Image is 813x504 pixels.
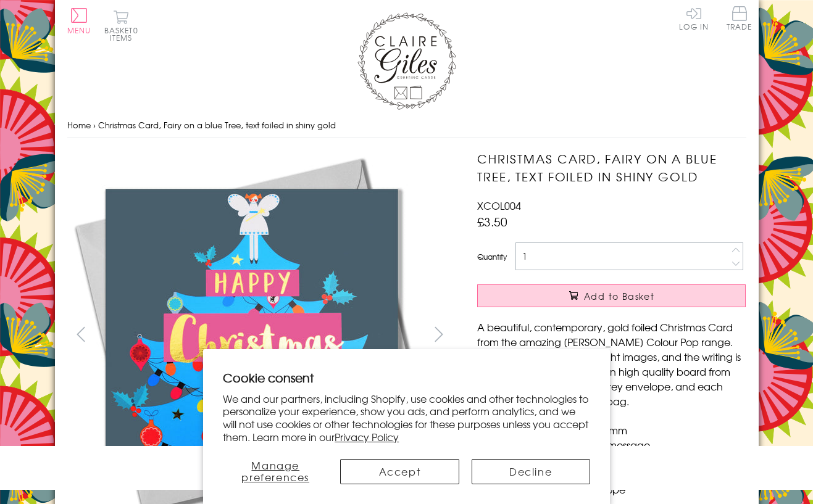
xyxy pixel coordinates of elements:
[727,6,753,30] span: Trade
[584,290,654,302] span: Add to Basket
[335,429,399,444] a: Privacy Policy
[477,251,507,262] label: Quantity
[490,437,746,452] li: Blank inside for your own message
[357,12,456,110] img: Claire Giles Greetings Cards
[477,213,507,230] span: £3.50
[472,459,590,484] button: Decline
[241,458,309,484] span: Manage preferences
[340,459,459,484] button: Accept
[223,392,590,444] p: We and our partners, including Shopify, use cookies and other technologies to personalize your ex...
[110,25,138,43] span: 0 items
[104,10,138,41] button: Basket0 items
[67,113,746,138] nav: breadcrumbs
[67,320,95,348] button: prev
[425,320,452,348] button: next
[727,6,753,33] a: Trade
[477,284,746,307] button: Add to Basket
[98,119,336,131] span: Christmas Card, Fairy on a blue Tree, text foiled in shiny gold
[67,8,91,34] button: Menu
[477,320,746,408] p: A beautiful, contemporary, gold foiled Christmas Card from the amazing [PERSON_NAME] Colour Pop r...
[67,25,91,36] span: Menu
[490,423,746,437] li: Dimensions: 150mm x 150mm
[679,6,709,30] a: Log In
[223,459,328,484] button: Manage preferences
[477,198,521,213] span: XCOL004
[223,369,590,386] h2: Cookie consent
[477,150,746,186] h1: Christmas Card, Fairy on a blue Tree, text foiled in shiny gold
[67,119,91,131] a: Home
[93,119,96,131] span: ›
